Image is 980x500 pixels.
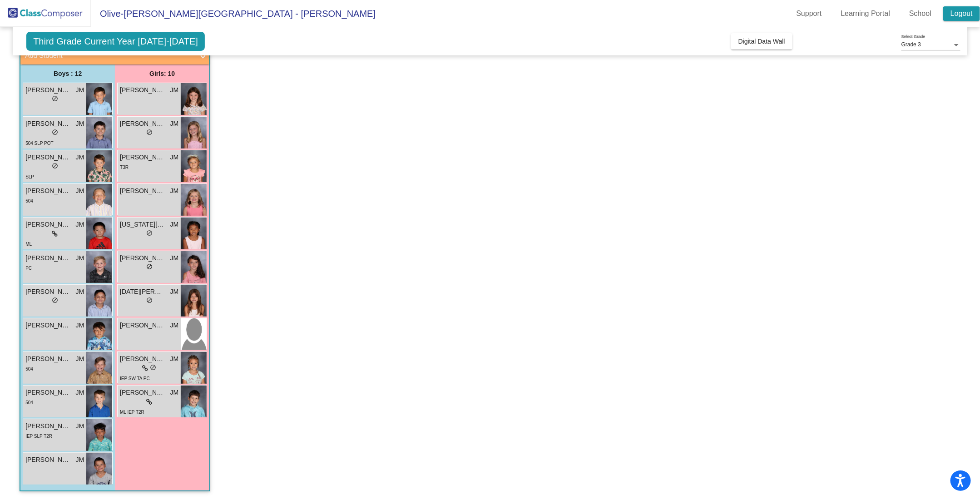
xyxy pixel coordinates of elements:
span: JM [170,287,178,297]
span: T3R [120,165,129,170]
span: [PERSON_NAME] [120,253,165,263]
span: [PERSON_NAME] [25,186,71,196]
span: JM [75,186,84,196]
mat-expansion-panel-header: Add Student [20,46,209,64]
a: Support [789,6,829,21]
span: 504 SLP POT [25,141,54,146]
span: [PERSON_NAME] [25,321,71,330]
span: 504 [25,198,33,203]
span: do_not_disturb_alt [52,129,58,135]
span: [PERSON_NAME] [PERSON_NAME] [25,253,71,263]
span: [DATE][PERSON_NAME] [120,287,165,297]
span: JM [170,85,178,95]
span: JM [170,119,178,129]
span: do_not_disturb_alt [52,95,58,102]
span: [PERSON_NAME] [120,186,165,196]
span: JM [75,455,84,465]
span: [PERSON_NAME] [120,321,165,330]
span: JM [170,388,178,397]
span: PC [25,266,32,271]
div: Boys : 12 [20,64,115,83]
span: do_not_disturb_alt [146,230,153,236]
span: JM [75,287,84,297]
a: Learning Portal [834,6,898,21]
span: JM [75,85,84,95]
span: JM [75,321,84,330]
span: [PERSON_NAME] [PERSON_NAME] [25,354,71,364]
span: JM [170,186,178,196]
span: JM [170,354,178,364]
a: Logout [943,6,980,21]
span: JM [75,421,84,431]
span: Third Grade Current Year [DATE]-[DATE] [26,32,205,51]
span: 504 [25,400,33,405]
span: Olive-[PERSON_NAME][GEOGRAPHIC_DATA] - [PERSON_NAME] [91,6,376,21]
span: [PERSON_NAME] [120,85,165,95]
span: do_not_disturb_alt [52,163,58,169]
span: JM [75,220,84,229]
span: JM [170,153,178,162]
span: 504 [25,366,33,371]
span: do_not_disturb_alt [150,364,156,371]
button: Digital Data Wall [731,33,792,50]
span: [PERSON_NAME] [25,153,71,162]
span: [PERSON_NAME] [25,421,71,431]
span: JM [170,220,178,229]
span: do_not_disturb_alt [146,263,153,270]
span: [PERSON_NAME] [25,287,71,297]
span: JM [170,321,178,330]
span: IEP SW TA PC [120,376,150,381]
span: JM [75,253,84,263]
div: Girls: 10 [115,64,209,83]
span: ML [25,242,32,247]
span: [US_STATE][PERSON_NAME] [120,220,165,229]
span: JM [75,119,84,129]
span: Grade 3 [901,41,921,48]
span: [PERSON_NAME] [25,119,71,129]
span: [PERSON_NAME] [120,119,165,129]
span: [PERSON_NAME] [25,455,71,465]
span: IEP SLP T2R [25,434,52,439]
span: [PERSON_NAME] [120,388,165,397]
span: JM [170,253,178,263]
span: JM [75,354,84,364]
span: [PERSON_NAME] [120,153,165,162]
span: JM [75,153,84,162]
mat-panel-title: Add Student [25,50,194,61]
span: do_not_disturb_alt [146,129,153,135]
span: do_not_disturb_alt [146,297,153,303]
span: do_not_disturb_alt [52,297,58,303]
span: ML IEP T2R [120,410,144,415]
span: [PERSON_NAME] [120,354,165,364]
span: JM [75,388,84,397]
span: Digital Data Wall [738,38,785,45]
span: SLP [25,174,34,179]
a: School [902,6,939,21]
span: [PERSON_NAME] [25,220,71,229]
span: [PERSON_NAME] [25,388,71,397]
span: [PERSON_NAME] [25,85,71,95]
